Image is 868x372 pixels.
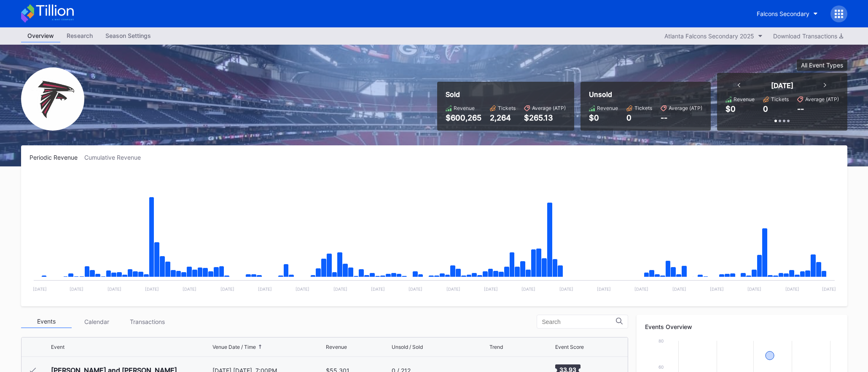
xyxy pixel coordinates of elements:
a: Season Settings [99,29,157,43]
div: Sold [446,90,566,99]
button: Download Transactions [769,30,847,42]
button: All Event Types [797,59,847,71]
text: [DATE] [446,286,460,292]
input: Search [542,318,616,325]
div: Unsold [589,90,702,99]
text: [DATE] [709,286,723,292]
div: Revenue [734,96,755,102]
div: Research [60,29,99,42]
text: 60 [658,364,664,369]
div: 0 [763,104,768,113]
text: [DATE] [296,286,309,292]
div: Tickets [498,105,516,111]
text: [DATE] [559,286,573,292]
svg: Chart title [30,171,839,298]
div: Revenue [597,105,618,111]
text: [DATE] [672,286,686,292]
div: Events [21,315,72,328]
text: [DATE] [32,286,46,292]
text: [DATE] [145,286,159,292]
div: Revenue [326,344,347,350]
text: [DATE] [258,286,272,292]
div: Average (ATP) [532,105,566,111]
div: Tickets [771,96,789,102]
div: Falcons Secondary [757,10,809,17]
div: Revenue [454,105,475,111]
text: [DATE] [333,286,347,292]
text: [DATE] [484,286,498,292]
div: Tickets [634,105,652,111]
div: Calendar [72,315,122,328]
div: Unsold / Sold [392,344,423,350]
text: [DATE] [634,286,648,292]
text: [DATE] [371,286,385,292]
div: $265.13 [524,113,566,122]
button: Falcons Secondary [750,6,824,21]
div: -- [661,113,702,122]
div: Event [51,344,64,350]
text: [DATE] [597,286,610,292]
a: Overview [21,29,60,43]
div: Average (ATP) [669,105,702,111]
div: Atlanta Falcons Secondary 2025 [664,32,754,40]
div: Cumulative Revenue [84,154,148,161]
text: [DATE] [521,286,535,292]
div: $600,265 [446,113,481,122]
div: 2,264 [490,113,516,122]
div: 0 [626,113,652,122]
div: Transactions [122,315,173,328]
text: [DATE] [107,286,121,292]
text: [DATE] [747,286,761,292]
a: Research [60,29,99,43]
div: $0 [726,104,736,113]
div: $0 [589,113,618,122]
text: [DATE] [183,286,196,292]
div: Download Transactions [773,32,843,40]
div: Events Overview [645,323,839,330]
div: [DATE] [771,81,793,90]
div: Venue Date / Time [212,344,256,350]
div: All Event Types [801,62,843,69]
img: Atlanta-Falcons-Transparent.png [21,67,84,131]
text: 80 [658,338,664,343]
div: Periodic Revenue [30,154,84,161]
div: Season Settings [99,29,157,42]
text: [DATE] [220,286,234,292]
text: [DATE] [70,286,83,292]
div: Event Score [555,344,584,350]
div: Average (ATP) [805,96,839,102]
div: Trend [489,344,503,350]
text: [DATE] [822,286,836,292]
text: [DATE] [785,286,799,292]
text: [DATE] [408,286,422,292]
button: Atlanta Falcons Secondary 2025 [660,30,767,42]
div: -- [797,104,804,113]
